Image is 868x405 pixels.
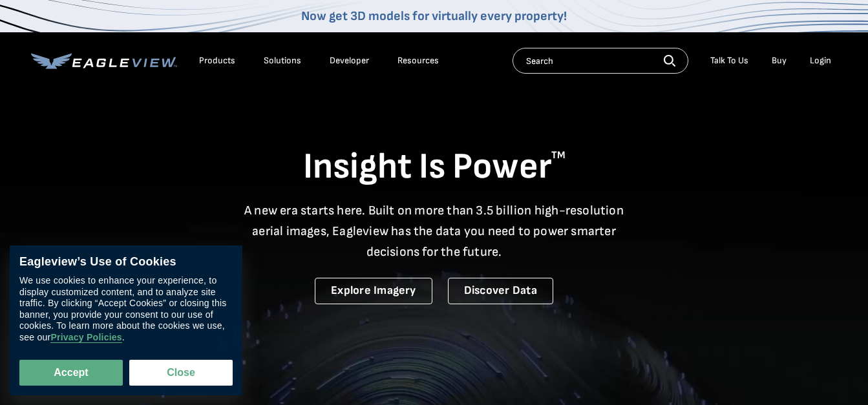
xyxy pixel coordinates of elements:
[19,276,233,344] div: We use cookies to enhance your experience, to display customized content, and to analyze site tra...
[264,55,301,67] div: Solutions
[50,333,122,344] a: Privacy Policies
[397,55,439,67] div: Resources
[31,145,838,190] h1: Insight Is Power
[301,8,567,24] a: Now get 3D models for virtually every property!
[330,55,369,67] a: Developer
[551,149,566,161] sup: TM
[19,360,123,386] button: Accept
[810,55,831,67] div: Login
[315,278,432,304] a: Explore Imagery
[513,48,688,74] input: Search
[129,360,233,386] button: Close
[19,255,233,269] div: Eagleview’s Use of Cookies
[199,55,235,67] div: Products
[237,200,632,262] p: A new era starts here. Built on more than 3.5 billion high-resolution aerial images, Eagleview ha...
[772,55,787,67] a: Buy
[448,278,553,304] a: Discover Data
[710,55,748,67] div: Talk To Us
